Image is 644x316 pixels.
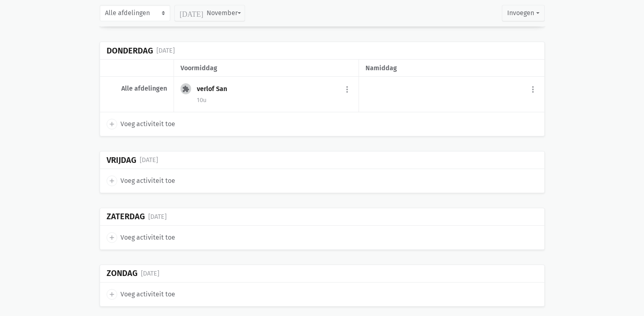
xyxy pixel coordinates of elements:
[502,5,544,21] button: Invoegen
[108,291,116,298] i: add
[108,120,116,128] i: add
[107,46,153,56] div: Donderdag
[108,177,116,185] i: add
[120,289,175,300] span: Voeg activiteit toe
[107,176,175,186] a: add Voeg activiteit toe
[107,85,167,93] div: Alle afdelingen
[120,119,175,129] span: Voeg activiteit toe
[180,9,203,17] i: [DATE]
[107,289,175,300] a: add Voeg activiteit toe
[107,119,175,129] a: add Voeg activiteit toe
[120,232,175,243] span: Voeg activiteit toe
[156,45,175,56] div: [DATE]
[141,268,159,279] div: [DATE]
[197,85,234,93] div: verlof San
[174,5,245,21] button: November
[120,176,175,186] span: Voeg activiteit toe
[107,156,136,165] div: Vrijdag
[107,212,145,221] div: Zaterdag
[180,63,352,73] div: voormiddag
[197,96,207,104] span: 10u
[108,234,116,241] i: add
[182,85,189,93] i: extension
[365,63,537,73] div: namiddag
[140,155,158,165] div: [DATE]
[107,269,138,278] div: Zondag
[148,211,167,222] div: [DATE]
[107,232,175,243] a: add Voeg activiteit toe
